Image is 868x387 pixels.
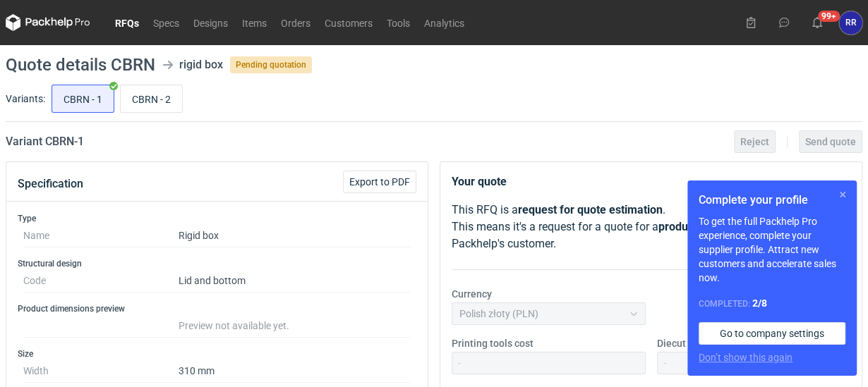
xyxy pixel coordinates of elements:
[179,360,411,383] dd: 310 mm
[806,11,828,34] button: 99+
[120,85,183,113] label: CBRN - 2
[18,167,83,201] button: Specification
[23,224,179,247] dt: Name
[417,14,471,31] a: Analytics
[179,56,223,73] div: rigid box
[18,348,416,360] h3: Size
[146,14,186,31] a: Specs
[740,137,769,147] span: Reject
[839,11,862,35] button: RR
[186,14,235,31] a: Designs
[518,203,663,216] strong: request for quote estimation
[274,14,318,31] a: Orders
[179,224,411,247] dd: Rigid box
[6,92,45,106] label: Variants:
[699,322,845,345] a: Go to company settings
[799,130,862,153] button: Send quote
[343,171,416,193] button: Export to PDF
[179,269,411,293] dd: Lid and bottom
[6,56,155,73] h1: Quote details CBRN
[318,14,380,31] a: Customers
[658,220,807,233] strong: production NOT yet approved
[230,56,312,73] span: Pending quotation
[235,14,274,31] a: Items
[18,303,416,314] h3: Product dimensions preview
[699,214,845,285] p: To get the full Packhelp Pro experience, complete your supplier profile. Attract new customers an...
[6,133,84,150] h2: Variant CBRN - 1
[699,296,845,311] div: Completed:
[839,11,862,35] div: Robert Rakowski
[452,175,507,188] strong: Your quote
[657,336,707,350] label: Diecut cost
[349,177,410,187] span: Export to PDF
[752,297,767,309] strong: 2 / 8
[805,137,856,147] span: Send quote
[380,14,417,31] a: Tools
[18,258,416,269] h3: Structural design
[18,213,416,224] h3: Type
[452,287,492,301] label: Currency
[23,269,179,293] dt: Code
[179,320,289,331] span: Preview not available yet.
[52,85,114,113] label: CBRN - 1
[699,350,792,364] button: Don’t show this again
[699,192,845,209] h1: Complete your profile
[452,202,850,252] p: This RFQ is a . This means it's a request for a quote for a by the Packhelp's customer.
[6,14,90,31] svg: Packhelp Pro
[452,336,534,350] label: Printing tools cost
[734,130,776,153] button: Reject
[834,186,851,203] button: Skip for now
[108,14,146,31] a: RFQs
[23,360,179,383] dt: Width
